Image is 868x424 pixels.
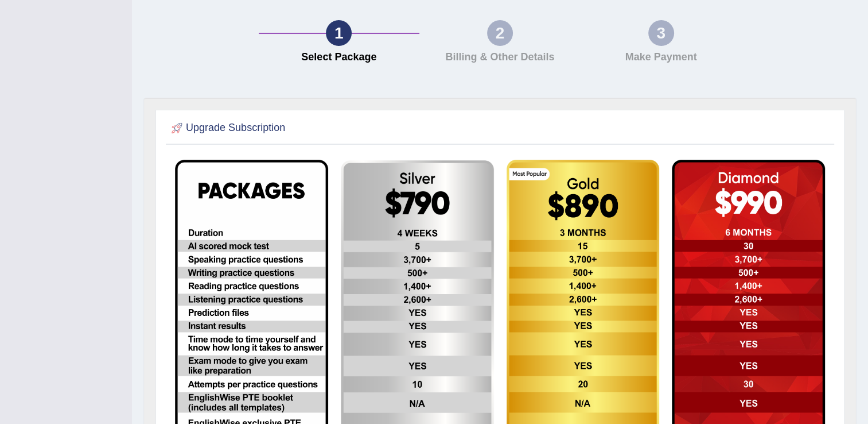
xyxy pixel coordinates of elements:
h4: Select Package [264,52,414,63]
h4: Make Payment [586,52,736,63]
div: 2 [487,20,513,46]
div: 3 [648,20,674,46]
div: 1 [326,20,352,46]
h4: Billing & Other Details [425,52,575,63]
h2: Upgrade Subscription [169,120,285,137]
